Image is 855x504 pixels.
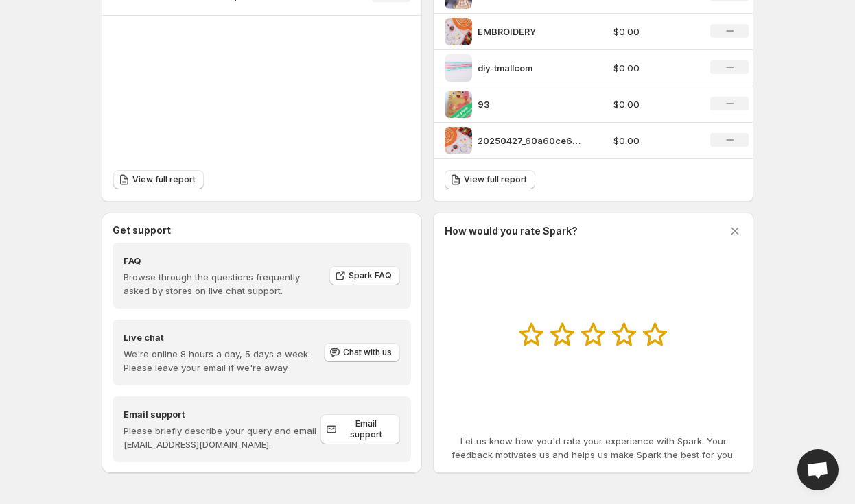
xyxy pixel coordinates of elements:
p: $0.00 [613,97,694,111]
p: EMBROIDERY [478,25,581,38]
img: 93 [445,91,472,118]
a: View full report [113,170,204,189]
h3: How would you rate Spark? [445,224,578,238]
p: Please briefly describe your query and email [EMAIL_ADDRESS][DOMAIN_NAME]. [124,424,320,451]
img: EMBROIDERY [445,18,472,45]
p: $0.00 [613,134,694,147]
a: View full report [445,170,535,189]
img: 20250427_60a60ce68ad155fb_517015389807_264203197091564_published_mp4_264_hd_taobao [445,127,472,154]
h4: FAQ [124,254,320,267]
p: 20250427_60a60ce68ad155fb_517015389807_264203197091564_published_mp4_264_hd_taobao [478,134,581,147]
p: $0.00 [613,61,694,75]
img: diy-tmallcom [445,54,472,82]
p: diy-tmallcom [478,61,581,75]
span: Chat with us [343,347,392,358]
p: $0.00 [613,25,694,38]
p: We're online 8 hours a day, 5 days a week. Please leave your email if we're away. [124,347,323,374]
div: Open chat [797,449,839,490]
a: Spark FAQ [329,266,400,285]
a: Email support [320,414,400,444]
h4: Live chat [124,331,323,344]
p: Let us know how you'd rate your experience with Spark. Your feedback motivates us and helps us ma... [445,434,742,461]
button: Chat with us [324,343,400,362]
span: Spark FAQ [349,270,392,281]
span: Email support [340,418,392,440]
h3: Get support [113,224,171,237]
span: View full report [132,174,196,185]
p: 93 [478,97,581,111]
span: View full report [464,174,527,185]
h4: Email support [124,407,320,421]
p: Browse through the questions frequently asked by stores on live chat support. [124,270,320,298]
